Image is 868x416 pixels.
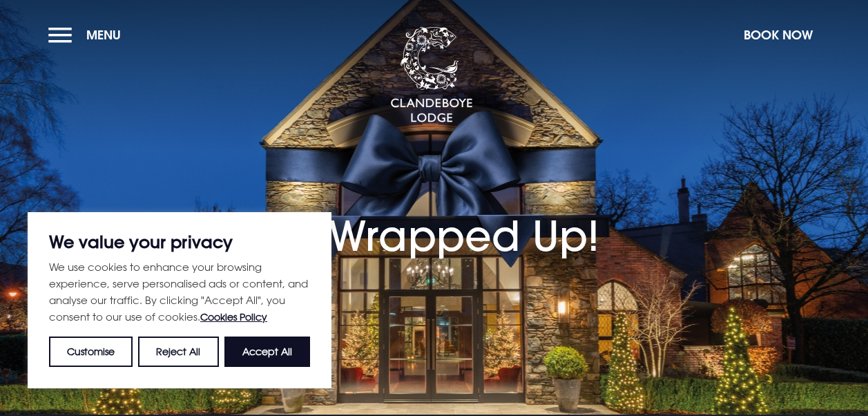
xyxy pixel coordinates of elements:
[48,20,128,50] button: Menu
[86,27,121,43] span: Menu
[28,212,331,388] div: We value your privacy
[390,27,473,124] img: Clandeboye Lodge
[737,20,820,50] button: Book Now
[224,337,310,367] button: Accept All
[49,337,133,367] button: Customise
[200,311,267,323] a: Cookies Policy
[49,234,310,250] p: We value your privacy
[269,161,599,261] h1: All Wrapped Up!
[138,337,218,367] button: Reject All
[49,258,310,325] p: We use cookies to enhance your browsing experience, serve personalised ads or content, and analys...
